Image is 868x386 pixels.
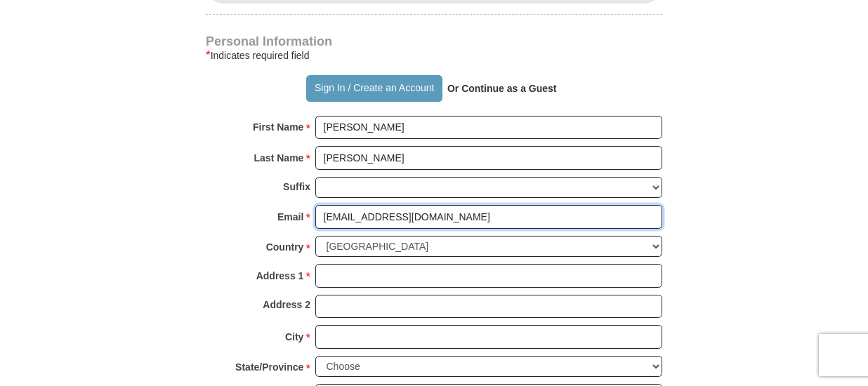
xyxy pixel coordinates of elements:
button: Sign In / Create an Account [306,75,442,102]
strong: City [285,327,303,347]
strong: Address 1 [256,266,304,286]
strong: Country [266,237,304,257]
strong: Or Continue as a Guest [447,83,557,94]
strong: Last Name [254,148,304,168]
strong: Address 2 [263,295,310,314]
div: Indicates required field [206,47,662,64]
h4: Personal Information [206,36,662,47]
strong: First Name [253,117,303,137]
strong: State/Province [235,357,303,377]
strong: Email [277,207,303,227]
strong: Suffix [283,177,310,197]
